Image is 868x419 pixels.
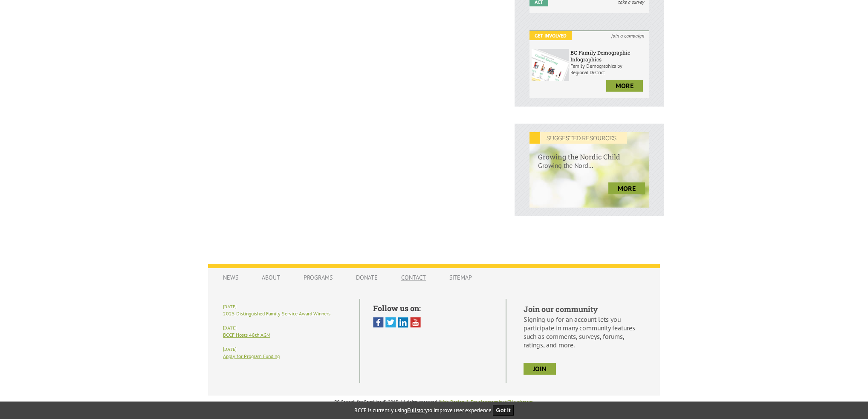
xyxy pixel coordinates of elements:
[347,269,386,286] a: Donate
[524,363,556,375] a: join
[529,31,572,40] em: Get Involved
[373,317,384,328] img: Facebook
[223,347,347,352] h6: [DATE]
[570,49,647,63] h6: BC Family Demographic Infographics
[529,132,627,144] em: SUGGESTED RESOURCES
[223,310,330,317] a: 2025 Distinguished Family Service Award Winners
[223,304,347,309] h6: [DATE]
[208,399,660,405] p: BC Council for Families © 2015, All rights reserved. | .
[214,269,247,286] a: News
[407,407,428,414] a: Fullstory
[253,269,289,286] a: About
[441,269,480,286] a: Sitemap
[398,317,408,328] img: Linked In
[529,144,649,161] h6: Growing the Nordic Child
[295,269,341,286] a: Programs
[223,332,270,338] a: BCCF Hosts 48th AGM
[606,80,643,92] a: more
[606,31,649,40] i: join a campaign
[385,317,396,328] img: Twitter
[393,269,434,286] a: Contact
[373,303,493,313] h5: Follow us on:
[223,353,280,359] a: Apply for Program Funding
[493,405,514,416] button: Got it
[524,315,645,349] p: Signing up for an account lets you participate in many community features such as comments, surve...
[223,325,347,331] h6: [DATE]
[410,317,421,328] img: You Tube
[570,63,647,75] p: Family Demographics by Regional District
[440,399,533,405] a: Web Design & Development by VCN webteam
[608,182,645,194] a: more
[524,304,645,314] h5: Join our community
[529,161,649,178] p: Growing the Nord...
